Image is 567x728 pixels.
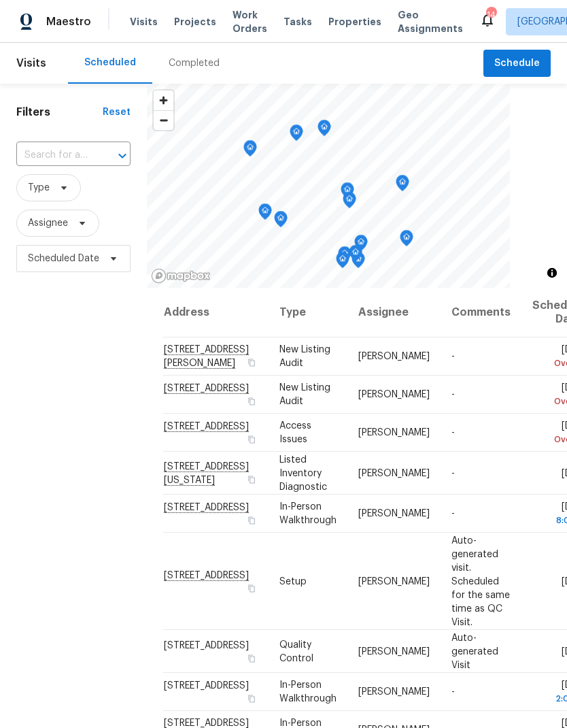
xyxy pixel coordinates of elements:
div: Map marker [290,125,303,146]
span: Assignee [28,216,68,230]
span: - [451,428,455,437]
input: Search for an address... [16,145,92,166]
div: Map marker [343,192,356,213]
span: Toggle attribution [548,265,556,280]
button: Zoom out [154,110,173,130]
span: [PERSON_NAME] [358,687,430,697]
span: [STREET_ADDRESS] [164,640,249,650]
th: Type [269,288,347,337]
span: [PERSON_NAME] [358,646,430,656]
div: Map marker [317,120,331,141]
div: Map marker [338,246,351,267]
span: Scheduled Date [28,252,99,265]
span: Geo Assignments [398,8,463,35]
button: Copy Address [245,693,258,705]
div: Scheduled [84,56,136,69]
div: Map marker [243,140,257,161]
span: Schedule [494,55,540,72]
button: Toggle attribution [544,265,560,281]
span: Access Issues [279,421,311,444]
a: Mapbox homepage [151,268,211,284]
th: Assignee [347,288,441,337]
button: Copy Address [245,652,258,664]
span: Visits [130,15,158,29]
div: 14 [486,8,496,22]
span: Auto-generated Visit [451,633,498,669]
span: Tasks [283,17,312,27]
span: Type [28,181,50,195]
span: Visits [16,48,46,78]
h1: Filters [16,105,103,119]
button: Copy Address [245,582,258,594]
canvas: Map [147,84,510,288]
div: Map marker [336,252,349,273]
button: Copy Address [245,357,258,369]
span: - [451,468,455,478]
button: Copy Address [245,395,258,408]
span: [PERSON_NAME] [358,352,430,361]
button: Open [113,146,132,165]
span: Properties [328,15,381,29]
span: Projects [174,15,216,29]
span: Zoom out [154,111,173,130]
span: In-Person Walkthrough [279,502,337,525]
span: - [451,390,455,399]
span: [PERSON_NAME] [358,468,430,478]
div: Map marker [258,203,272,225]
div: Map marker [341,182,354,203]
span: New Listing Audit [279,383,330,406]
div: Completed [169,56,220,70]
button: Copy Address [245,473,258,485]
div: Map marker [354,235,368,256]
button: Schedule [483,50,551,78]
span: Work Orders [233,8,267,35]
button: Zoom in [154,90,173,110]
button: Copy Address [245,433,258,446]
span: Listed Inventory Diagnostic [279,454,327,491]
span: In-Person Walkthrough [279,680,337,704]
div: Map marker [274,211,288,232]
span: [PERSON_NAME] [358,390,430,399]
span: [PERSON_NAME] [358,576,430,586]
span: Quality Control [279,640,313,663]
span: Auto-generated visit. Scheduled for the same time as QC Visit. [451,535,510,627]
th: Comments [441,288,521,337]
span: Setup [279,576,307,586]
span: Maestro [46,15,91,29]
span: [PERSON_NAME] [358,509,430,518]
span: - [451,509,455,518]
div: Map marker [400,230,413,251]
div: Map marker [349,245,362,266]
span: [STREET_ADDRESS] [164,681,249,691]
button: Copy Address [245,514,258,527]
span: - [451,687,455,697]
span: New Listing Audit [279,345,330,368]
span: - [451,352,455,361]
th: Address [163,288,269,337]
div: Reset [103,105,131,119]
span: [PERSON_NAME] [358,428,430,437]
div: Map marker [396,175,409,196]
